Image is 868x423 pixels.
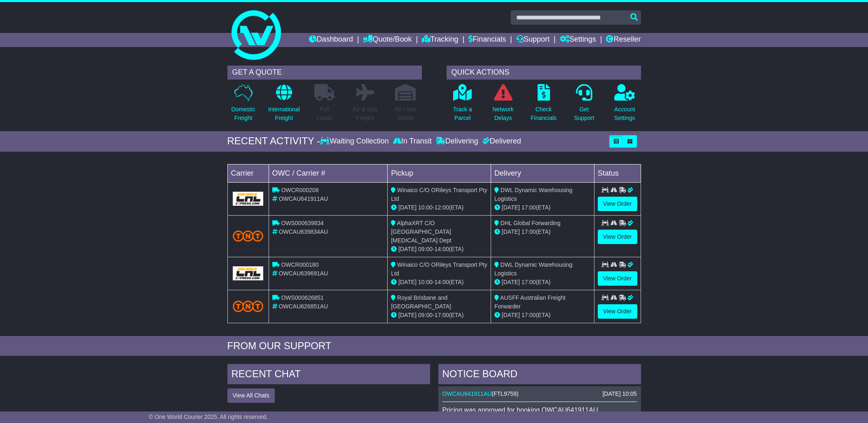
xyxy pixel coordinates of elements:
[278,303,328,310] span: OWCAU626851AU
[502,228,520,235] span: [DATE]
[227,388,275,403] button: View All Chats
[492,84,514,127] a: NetworkDelays
[494,187,573,202] span: DWL Dynamic Warehousing Logistics
[502,204,520,211] span: [DATE]
[438,364,641,386] div: NOTICE BOARD
[233,192,264,206] img: GetCarrierServiceLogo
[314,105,335,122] p: Full Loads
[227,164,269,182] td: Carrier
[388,164,491,182] td: Pickup
[391,203,487,212] div: - (ETA)
[353,105,377,122] p: Air & Sea Freight
[418,279,433,285] span: 10:00
[442,390,492,397] a: OWCAU641911AU
[391,311,487,320] div: - (ETA)
[422,33,458,47] a: Tracking
[494,228,591,236] div: (ETA)
[398,312,416,318] span: [DATE]
[598,271,637,286] a: View Order
[233,230,264,242] img: TNT_Domestic.png
[391,137,434,146] div: In Transit
[573,84,594,127] a: GetSupport
[231,84,255,127] a: DomesticFreight
[231,105,255,122] p: Domestic Freight
[574,105,594,122] p: Get Support
[492,105,513,122] p: Network Delays
[281,220,324,226] span: OWS000639834
[363,33,412,47] a: Quote/Book
[278,228,328,235] span: OWCAU639834AU
[453,84,473,127] a: Track aParcel
[494,261,573,277] span: DWL Dynamic Warehousing Logistics
[442,406,637,414] p: Pricing was approved for booking OWCAU641911AU.
[435,204,449,211] span: 12:00
[269,164,388,182] td: OWC / Carrier #
[418,246,433,252] span: 09:00
[522,228,536,235] span: 17:00
[494,203,591,212] div: (ETA)
[418,204,433,211] span: 10:00
[391,245,487,254] div: - (ETA)
[435,312,449,318] span: 17:00
[560,33,596,47] a: Settings
[598,197,637,211] a: View Order
[530,84,557,127] a: CheckFinancials
[227,66,422,80] div: GET A QUOTE
[494,294,566,310] span: AUSFF Australian Freight Forwarder
[502,312,520,318] span: [DATE]
[391,294,451,310] span: Royal Brisbane and [GEOGRAPHIC_DATA]
[281,294,324,301] span: OWS000626851
[502,279,520,285] span: [DATE]
[398,246,416,252] span: [DATE]
[614,105,635,122] p: Account Settings
[391,278,487,287] div: - (ETA)
[320,137,391,146] div: Waiting Collection
[501,220,561,226] span: DHL Global Forwarding
[602,390,636,397] div: [DATE] 10:05
[435,246,449,252] span: 14:00
[494,390,517,397] span: FTL9759
[268,105,300,122] p: International Freight
[606,33,641,47] a: Reseller
[435,279,449,285] span: 14:00
[281,187,318,193] span: OWCR000208
[447,66,641,80] div: QUICK ACTIONS
[227,340,641,352] div: FROM OUR SUPPORT
[149,414,268,420] span: © One World Courier 2025. All rights reserved.
[594,164,641,182] td: Status
[598,304,637,319] a: View Order
[494,278,591,287] div: (ETA)
[233,266,264,280] img: GetCarrierServiceLogo
[278,195,328,202] span: OWCAU641911AU
[468,33,506,47] a: Financials
[522,204,536,211] span: 17:00
[395,105,417,122] p: Air / Sea Depot
[391,261,487,277] span: Winaico C/O ORileys Transport Pty Ltd
[598,230,637,244] a: View Order
[278,270,328,277] span: OWCAU639691AU
[516,33,550,47] a: Support
[522,312,536,318] span: 17:00
[453,105,472,122] p: Track a Parcel
[531,105,557,122] p: Check Financials
[268,84,300,127] a: InternationalFreight
[491,164,594,182] td: Delivery
[398,204,416,211] span: [DATE]
[494,311,591,320] div: (ETA)
[391,220,452,244] span: AlphaXRT C/O [GEOGRAPHIC_DATA] [MEDICAL_DATA] Dept
[398,279,416,285] span: [DATE]
[281,261,318,268] span: OWCR000180
[418,312,433,318] span: 09:00
[227,364,430,386] div: RECENT CHAT
[522,279,536,285] span: 17:00
[227,135,321,147] div: RECENT ACTIVITY -
[480,137,521,146] div: Delivered
[442,390,637,397] div: ( )
[233,301,264,312] img: TNT_Domestic.png
[391,187,487,202] span: Winaico C/O ORileys Transport Pty Ltd
[434,137,480,146] div: Delivering
[309,33,353,47] a: Dashboard
[614,84,636,127] a: AccountSettings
